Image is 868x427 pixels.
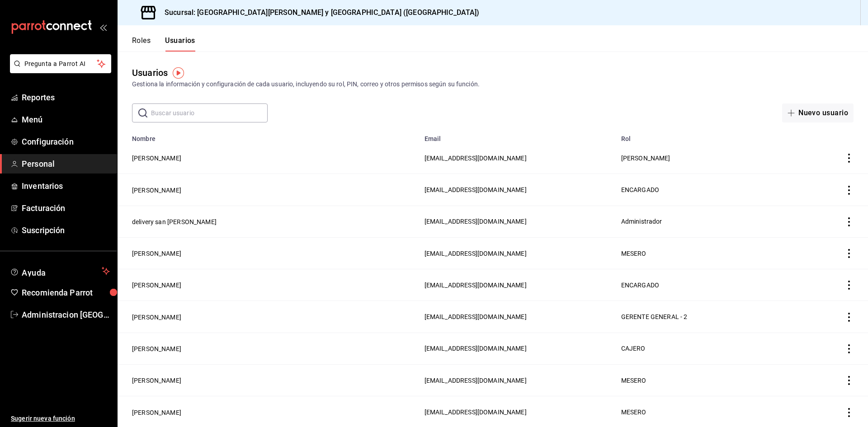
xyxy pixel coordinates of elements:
span: [EMAIL_ADDRESS][DOMAIN_NAME] [425,155,527,162]
span: [EMAIL_ADDRESS][DOMAIN_NAME] [425,345,527,352]
span: Sugerir nueva función [11,414,110,423]
span: Pregunta a Parrot AI [24,59,97,69]
span: MESERO [621,377,646,384]
button: actions [844,344,854,353]
span: Facturación [22,202,110,214]
span: [EMAIL_ADDRESS][DOMAIN_NAME] [425,282,527,289]
span: Administrador [621,218,662,225]
span: Inventarios [22,180,110,192]
input: Buscar usuario [151,104,268,122]
span: [EMAIL_ADDRESS][DOMAIN_NAME] [425,377,527,384]
span: Administracion [GEOGRAPHIC_DATA][PERSON_NAME] [22,309,110,321]
button: Pregunta a Parrot AI [10,54,111,73]
span: ENCARGADO [621,186,659,193]
span: Configuración [22,136,110,148]
button: actions [844,217,854,226]
button: Nuevo usuario [782,103,854,122]
div: Gestiona la información y configuración de cada usuario, incluyendo su rol, PIN, correo y otros p... [132,80,854,89]
button: Usuarios [165,36,195,52]
span: Menú [22,113,110,126]
img: Tooltip marker [173,67,184,79]
button: [PERSON_NAME] [132,186,181,195]
button: [PERSON_NAME] [132,376,181,385]
button: actions [844,376,854,385]
button: actions [844,249,854,258]
button: [PERSON_NAME] [132,408,181,417]
h3: Sucursal: [GEOGRAPHIC_DATA][PERSON_NAME] y [GEOGRAPHIC_DATA] ([GEOGRAPHIC_DATA]) [157,7,480,18]
span: Personal [22,158,110,170]
span: [EMAIL_ADDRESS][DOMAIN_NAME] [425,186,527,193]
th: Rol [616,130,811,142]
span: [EMAIL_ADDRESS][DOMAIN_NAME] [425,408,527,416]
a: Pregunta a Parrot AI [6,66,111,75]
button: [PERSON_NAME] [132,154,181,163]
button: actions [844,186,854,195]
span: GERENTE GENERAL - 2 [621,313,688,320]
span: MESERO [621,408,646,416]
span: Reportes [22,91,110,103]
span: [PERSON_NAME] [621,155,670,162]
button: delivery san [PERSON_NAME] [132,217,217,226]
button: [PERSON_NAME] [132,313,181,322]
span: ENCARGADO [621,282,659,289]
span: [EMAIL_ADDRESS][DOMAIN_NAME] [425,218,527,225]
th: Nombre [118,130,419,142]
span: CAJERO [621,345,646,352]
button: [PERSON_NAME] [132,281,181,290]
button: actions [844,313,854,322]
button: [PERSON_NAME] [132,249,181,258]
button: actions [844,281,854,290]
button: Roles [132,36,151,52]
div: navigation tabs [132,36,195,52]
button: [PERSON_NAME] [132,344,181,353]
button: actions [844,154,854,163]
button: actions [844,408,854,417]
span: Recomienda Parrot [22,286,110,299]
div: Usuarios [132,66,168,80]
span: [EMAIL_ADDRESS][DOMAIN_NAME] [425,313,527,320]
span: Ayuda [22,266,98,277]
th: Email [419,130,616,142]
span: MESERO [621,250,646,257]
span: [EMAIL_ADDRESS][DOMAIN_NAME] [425,250,527,257]
button: open_drawer_menu [99,23,107,31]
span: Suscripción [22,224,110,236]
